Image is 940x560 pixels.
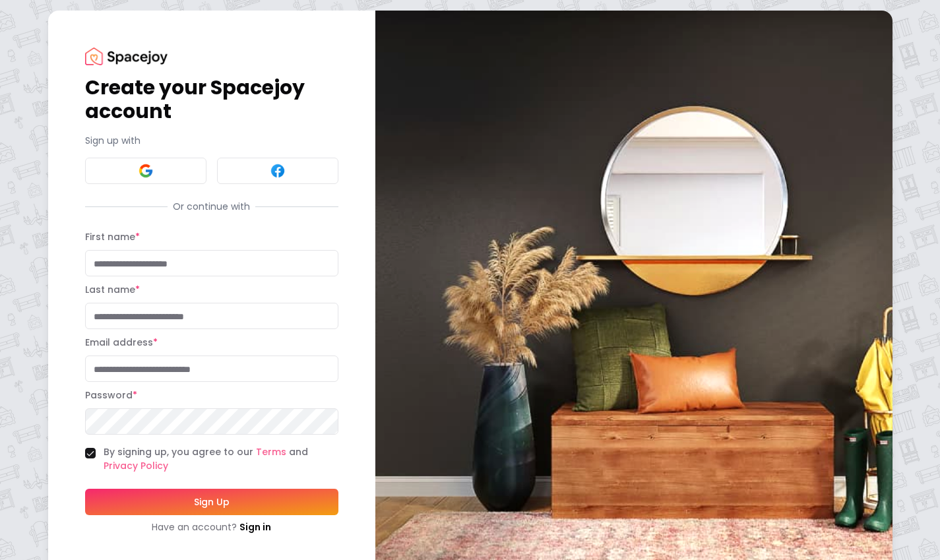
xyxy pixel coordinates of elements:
a: Sign in [239,520,271,534]
p: Sign up with [85,134,338,147]
label: First name [85,230,140,243]
h1: Create your Spacejoy account [85,76,338,123]
img: Google signin [138,163,154,179]
button: Sign Up [85,489,338,515]
a: Privacy Policy [104,459,168,472]
img: Facebook signin [270,163,286,179]
label: By signing up, you agree to our and [104,445,338,473]
img: Spacejoy Logo [85,47,168,65]
label: Last name [85,283,140,296]
div: Have an account? [85,520,338,534]
label: Email address [85,336,158,349]
span: Or continue with [168,200,255,213]
label: Password [85,389,137,402]
a: Terms [256,445,286,458]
